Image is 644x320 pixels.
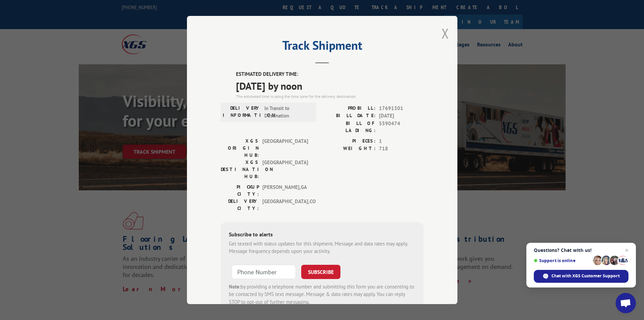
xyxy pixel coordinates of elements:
[223,105,261,120] label: DELIVERY INFORMATION:
[379,105,424,112] span: 17691301
[322,105,376,112] label: PROBILL:
[534,258,591,263] span: Support is online
[534,270,628,283] div: Chat with XGS Customer Support
[322,120,376,134] label: BILL OF LADING:
[229,240,415,255] div: Get texted with status updates for this shipment. Message and data rates may apply. Message frequ...
[221,184,259,198] label: PICKUP CITY:
[229,230,415,240] div: Subscribe to alerts
[262,198,308,212] span: [GEOGRAPHIC_DATA] , CO
[262,137,308,159] span: [GEOGRAPHIC_DATA]
[616,293,636,313] div: Open chat
[262,159,308,180] span: [GEOGRAPHIC_DATA]
[379,120,424,134] span: 5590474
[236,93,424,100] div: The estimated time is using the time zone for the delivery destination.
[379,145,424,153] span: 718
[551,273,620,279] span: Chat with XGS Customer Support
[221,41,424,54] h2: Track Shipment
[379,112,424,120] span: [DATE]
[236,78,424,93] span: [DATE] by noon
[379,137,424,145] span: 1
[623,246,631,254] span: Close chat
[229,283,241,290] strong: Note:
[236,70,424,78] label: ESTIMATED DELIVERY TIME:
[221,198,259,212] label: DELIVERY CITY:
[322,137,376,145] label: PIECES:
[221,137,259,159] label: XGS ORIGIN HUB:
[322,145,376,153] label: WEIGHT:
[442,24,449,42] button: Close modal
[301,265,340,279] button: SUBSCRIBE
[534,248,628,253] span: Questions? Chat with us!
[264,105,310,120] span: In Transit to Destination
[229,283,415,306] div: by providing a telephone number and submitting this form you are consenting to be contacted by SM...
[221,159,259,180] label: XGS DESTINATION HUB:
[322,112,376,120] label: BILL DATE:
[262,184,308,198] span: [PERSON_NAME] , GA
[232,265,296,279] input: Phone Number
